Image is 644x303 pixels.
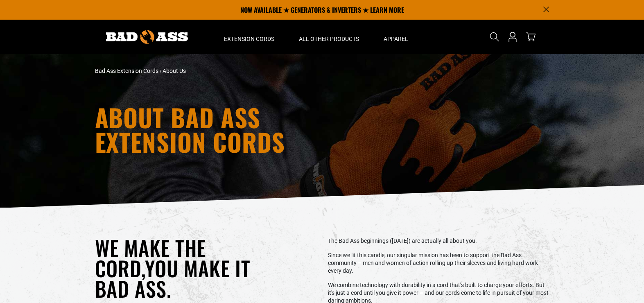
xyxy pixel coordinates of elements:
span: Apparel [384,35,408,43]
summary: Search [488,30,501,43]
summary: All Other Products [287,20,371,54]
h2: We Make the cord,you make it bad ass. [95,237,277,298]
summary: Extension Cords [212,20,287,54]
span: All Other Products [299,35,359,43]
span: › [160,68,161,74]
nav: breadcrumbs [95,67,394,75]
img: Bad Ass Extension Cords [106,30,188,44]
span: Extension Cords [224,35,274,43]
p: Since we lit this candle, our singular mission has been to support the Bad Ass community – men an... [328,251,549,275]
h1: ABOUT BAD ASS EXTENSION CORDS [95,105,316,154]
a: Bad Ass Extension Cords [95,68,158,74]
p: The Bad Ass beginnings ([DATE]) are actually all about you. [328,237,549,245]
span: About Us [163,68,186,74]
summary: Apparel [371,20,420,54]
